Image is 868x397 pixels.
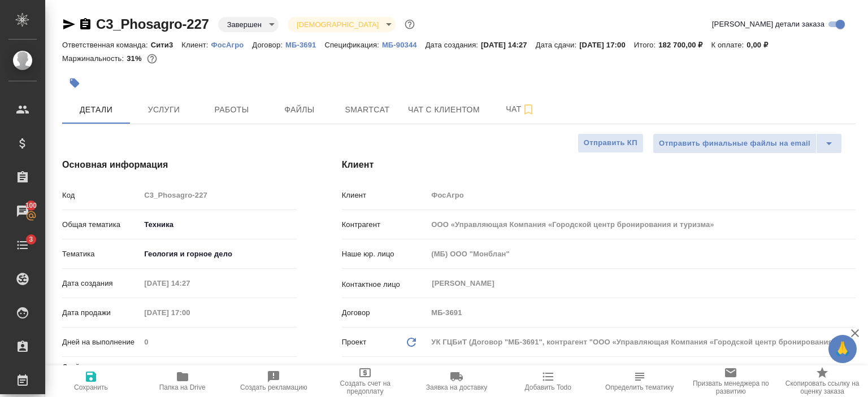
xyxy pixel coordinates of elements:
span: Скопировать ссылку на оценку заказа [783,379,861,395]
p: Тематика [62,248,140,260]
button: Добавить Todo [502,365,594,397]
input: Пустое поле [140,275,239,291]
input: Пустое поле [427,187,856,203]
div: Техника [140,215,296,234]
span: Чат [493,102,548,116]
button: Отправить финальные файлы на email [653,133,817,154]
p: Дата сдачи: [536,41,579,49]
p: Договор [342,307,428,319]
span: Создать рекламацию [240,383,307,391]
p: МБ-3691 [285,41,324,49]
p: Дней на выполнение (авт.) [62,361,140,384]
p: Наше юр. лицо [342,248,428,260]
span: Детали [69,103,123,117]
span: Отправить финальные файлы на email [659,137,810,150]
button: Сохранить [45,365,137,397]
input: Пустое поле [427,216,856,233]
button: 126500.00 RUB; [145,51,159,66]
input: Пустое поле [427,246,856,262]
p: Сити3 [151,41,182,49]
p: Спецификация: [324,41,381,49]
span: [PERSON_NAME] детали заказа [712,19,824,30]
button: Определить тематику [594,365,685,397]
div: split button [653,133,842,154]
p: ФосАгро [211,41,253,49]
button: Создать счет на предоплату [319,365,411,397]
button: Создать рекламацию [228,365,320,397]
p: 0,00 ₽ [747,41,776,49]
p: Договор: [252,41,285,49]
span: Создать счет на предоплату [326,379,404,395]
span: Smartcat [340,103,394,117]
p: 31% [127,54,144,63]
p: 182 700,00 ₽ [658,41,711,49]
p: Клиент: [181,41,211,49]
span: 3 [22,234,40,245]
h4: Клиент [342,158,856,172]
p: Итого: [634,41,658,49]
a: ФосАгро [211,40,253,49]
div: Геология и горное дело [140,245,296,264]
p: Дата создания [62,278,140,289]
p: Проект [342,337,367,348]
span: 100 [19,200,44,211]
p: Маржинальность: [62,54,127,63]
button: Призвать менеджера по развитию [685,365,776,397]
span: Определить тематику [605,383,674,391]
p: Ответственная команда: [62,41,151,49]
p: Код [62,190,140,201]
a: МБ-3691 [285,40,324,49]
button: Завершен [224,20,265,29]
a: C3_Phosagro-227 [96,16,209,32]
div: Завершен [288,17,396,32]
p: Контрагент [342,219,428,230]
p: [DATE] 17:00 [579,41,634,49]
h4: Основная информация [62,158,297,172]
span: Чат с клиентом [408,103,480,117]
button: Доп статусы указывают на важность/срочность заказа [402,17,417,32]
input: Пустое поле [140,364,296,381]
button: Скопировать ссылку [79,18,92,31]
button: Скопировать ссылку на оценку заказа [776,365,868,397]
a: 3 [3,231,42,259]
span: Призвать менеджера по развитию [692,379,770,395]
p: Дата продажи [62,307,140,319]
p: Дата создания: [426,41,481,49]
button: Заявка на доставку [411,365,502,397]
input: Пустое поле [140,334,296,350]
span: Отправить КП [584,137,637,150]
button: Папка на Drive [137,365,228,397]
button: Скопировать ссылку для ЯМессенджера [62,18,76,31]
span: Сохранить [74,383,108,391]
div: УК ГЦБиТ (Договор "МБ-3691", контрагент "ООО «Управляющая Компания «Городской центр бронирования ... [427,333,856,352]
button: Отправить КП [578,133,644,153]
a: 100 [3,197,42,225]
button: [DEMOGRAPHIC_DATA] [293,20,382,29]
p: МБ-90344 [382,41,426,49]
p: К оплате: [711,41,747,49]
span: 🙏 [833,337,852,361]
input: Пустое поле [140,187,296,203]
p: Дней на выполнение [62,337,140,348]
span: Папка на Drive [159,383,206,391]
span: Заявка на доставку [426,383,487,391]
p: Клиент [342,190,428,201]
svg: Подписаться [522,103,535,116]
input: Пустое поле [140,304,239,321]
span: Работы [205,103,259,117]
span: Добавить Todo [525,383,571,391]
button: 🙏 [828,335,857,363]
span: Файлы [272,103,327,117]
span: Услуги [137,103,191,117]
p: [DATE] 14:27 [481,41,536,49]
p: Общая тематика [62,219,140,230]
div: Завершен [218,17,279,32]
input: Пустое поле [427,304,856,321]
p: Контактное лицо [342,279,428,290]
button: Добавить тэг [62,71,87,95]
a: МБ-90344 [382,40,426,49]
